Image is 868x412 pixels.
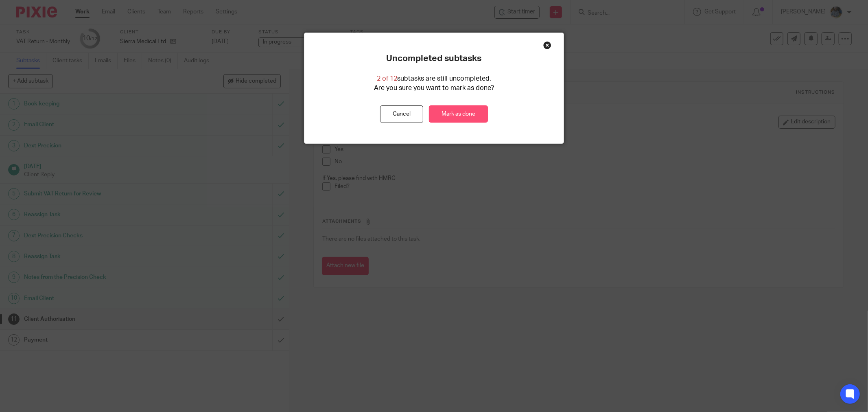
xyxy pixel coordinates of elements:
[386,53,481,64] p: Uncompleted subtasks
[377,75,397,82] span: 2 of 12
[377,74,491,83] p: subtasks are still uncompleted.
[374,83,494,93] p: Are you sure you want to mark as done?
[429,105,488,123] a: Mark as done
[380,105,423,123] button: Cancel
[543,41,551,49] div: Close this dialog window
